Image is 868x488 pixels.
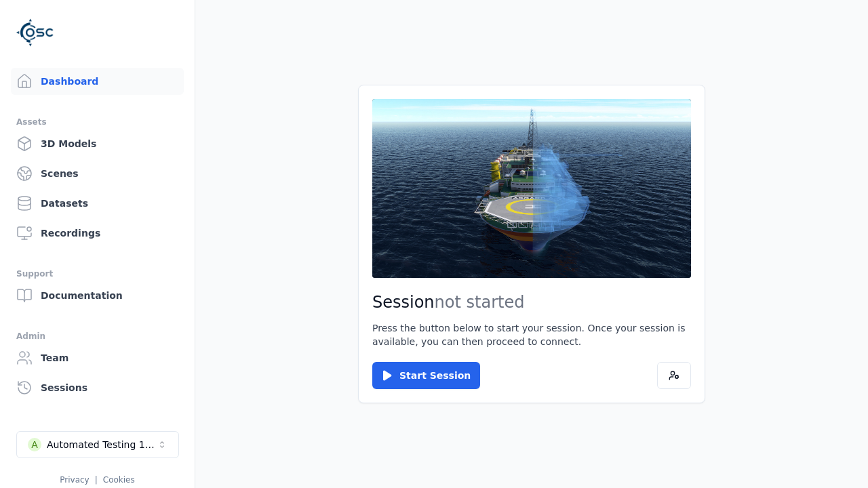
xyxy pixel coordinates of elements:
span: not started [435,293,525,312]
button: Select a workspace [16,431,179,458]
div: Automated Testing 1 - Playwright [47,438,157,451]
div: Admin [16,328,178,344]
a: Documentation [11,282,184,309]
a: Team [11,344,184,371]
a: Dashboard [11,68,184,95]
div: Support [16,266,178,282]
button: Start Session [372,362,480,389]
img: Logo [16,14,54,52]
div: Assets [16,114,178,130]
span: | [95,475,98,485]
div: A [28,438,41,451]
a: Recordings [11,220,184,247]
a: Sessions [11,374,184,401]
a: Scenes [11,160,184,187]
a: Datasets [11,190,184,217]
a: 3D Models [11,130,184,157]
a: Cookies [103,475,135,485]
a: Privacy [60,475,89,485]
p: Press the button below to start your session. Once your session is available, you can then procee... [372,321,691,348]
h2: Session [372,291,691,313]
